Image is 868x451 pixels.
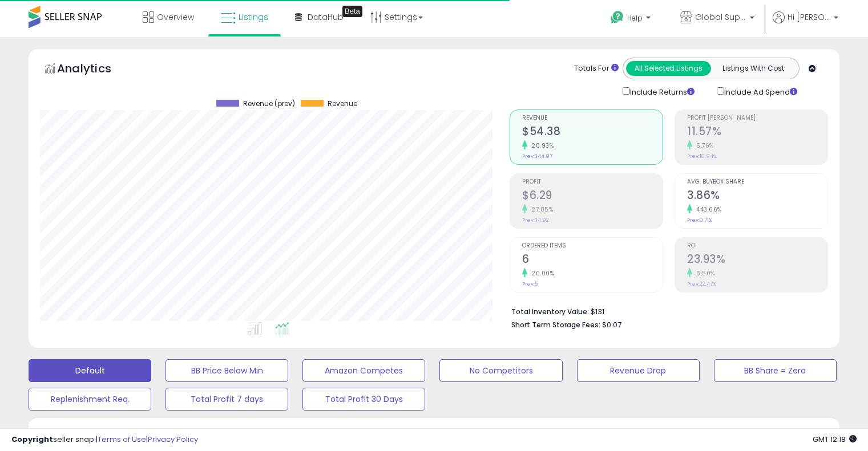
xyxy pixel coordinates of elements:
span: Help [627,13,643,23]
button: Total Profit 7 days [165,388,288,411]
small: 443.66% [692,205,722,214]
div: Include Returns [614,85,708,98]
h2: $6.29 [522,189,663,204]
span: ROI [687,243,827,249]
span: Hi [PERSON_NAME] [788,11,830,23]
span: Profit [522,179,663,185]
div: seller snap | | [11,434,198,445]
small: 20.93% [527,141,554,150]
span: Global Supplies [GEOGRAPHIC_DATA] [695,11,746,23]
button: Listings With Cost [710,61,796,76]
button: Total Profit 30 Days [302,388,425,411]
span: Ordered Items [522,243,663,249]
h2: 23.93% [687,253,827,268]
a: Help [601,2,662,37]
button: Replenishment Req. [29,388,151,411]
small: 27.85% [527,205,553,214]
h2: 11.57% [687,125,827,140]
span: Revenue (prev) [243,100,295,108]
span: Listings [239,11,268,23]
button: BB Share = Zero [714,359,837,382]
h2: 6 [522,253,663,268]
small: 6.50% [692,269,715,278]
small: Prev: $44.97 [522,153,552,160]
button: Amazon Competes [302,359,425,382]
h2: $54.38 [522,125,663,140]
strong: Copyright [11,434,53,445]
button: All Selected Listings [626,61,711,76]
button: BB Price Below Min [165,359,288,382]
small: Prev: $4.92 [522,217,549,224]
small: 20.00% [527,269,554,278]
button: No Competitors [439,359,562,382]
span: Revenue [522,115,663,121]
span: DataHub [308,11,344,23]
b: Short Term Storage Fees: [511,320,600,330]
h2: 3.86% [687,189,827,204]
small: Prev: 22.47% [687,281,716,287]
b: Total Inventory Value: [511,307,589,316]
div: Tooltip anchor [342,6,362,17]
span: Profit [PERSON_NAME] [687,115,827,121]
a: Hi [PERSON_NAME] [773,11,838,37]
p: Listing States: [705,426,839,437]
span: Revenue [328,100,357,108]
span: Overview [157,11,194,23]
button: Revenue Drop [577,359,700,382]
li: $131 [511,304,819,318]
span: 2025-08-12 12:18 GMT [813,434,857,445]
small: 5.76% [692,141,714,150]
span: Avg. Buybox Share [687,179,827,185]
small: Prev: 10.94% [687,153,717,160]
h5: Analytics [57,60,134,79]
i: Get Help [610,10,624,25]
div: Include Ad Spend [708,85,815,98]
a: Privacy Policy [148,434,198,445]
small: Prev: 5 [522,281,538,287]
a: Terms of Use [98,434,146,445]
button: Default [29,359,151,382]
div: Totals For [574,63,619,74]
span: $0.07 [602,319,621,330]
small: Prev: 0.71% [687,217,712,224]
